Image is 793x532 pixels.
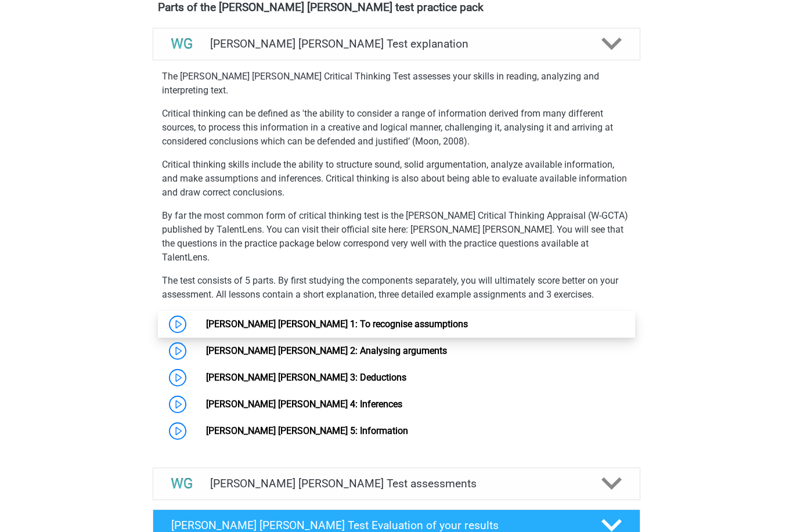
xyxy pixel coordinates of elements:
h4: Parts of the [PERSON_NAME] [PERSON_NAME] test practice pack [158,1,635,14]
h4: [PERSON_NAME] [PERSON_NAME] Test assessments [210,477,583,490]
p: The [PERSON_NAME] [PERSON_NAME] Critical Thinking Test assesses your skills in reading, analyzing... [162,70,631,97]
a: [PERSON_NAME] [PERSON_NAME] 4: Inferences [206,399,402,410]
p: Critical thinking can be defined as 'the ability to consider a range of information derived from ... [162,107,631,149]
a: [PERSON_NAME] [PERSON_NAME] 1: To recognise assumptions [206,319,468,330]
a: assessments [PERSON_NAME] [PERSON_NAME] Test assessments [148,468,645,500]
a: [PERSON_NAME] [PERSON_NAME] 5: Information [206,425,408,436]
h4: [PERSON_NAME] [PERSON_NAME] Test Evaluation of your results [171,519,583,532]
p: Critical thinking skills include the ability to structure sound, solid argumentation, analyze ava... [162,158,631,200]
p: The test consists of 5 parts. By first studying the components separately, you will ultimately sc... [162,274,631,302]
h4: [PERSON_NAME] [PERSON_NAME] Test explanation [210,37,583,50]
img: watson glaser test explanations [167,29,197,59]
a: explanations [PERSON_NAME] [PERSON_NAME] Test explanation [148,28,645,60]
p: By far the most common form of critical thinking test is the [PERSON_NAME] Critical Thinking Appr... [162,209,631,265]
a: [PERSON_NAME] [PERSON_NAME] 3: Deductions [206,372,406,383]
img: watson glaser test assessments [167,469,197,498]
a: [PERSON_NAME] [PERSON_NAME] 2: Analysing arguments [206,345,447,356]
